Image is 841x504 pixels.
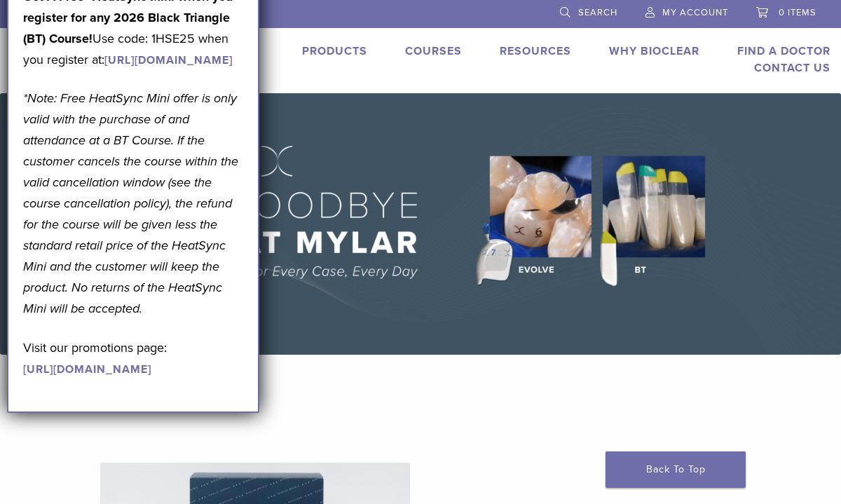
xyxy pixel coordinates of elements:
[23,362,151,376] a: [URL][DOMAIN_NAME]
[779,7,816,18] span: 0 items
[606,451,746,488] a: Back To Top
[578,7,617,18] span: Search
[737,44,830,58] a: Find A Doctor
[754,61,830,75] a: Contact Us
[500,44,571,58] a: Resources
[662,7,728,18] span: My Account
[104,53,233,67] a: [URL][DOMAIN_NAME]
[23,337,243,379] p: Visit our promotions page:
[609,44,699,58] a: Why Bioclear
[23,90,238,316] em: *Note: Free HeatSync Mini offer is only valid with the purchase of and attendance at a BT Course....
[405,44,462,58] a: Courses
[302,44,367,58] a: Products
